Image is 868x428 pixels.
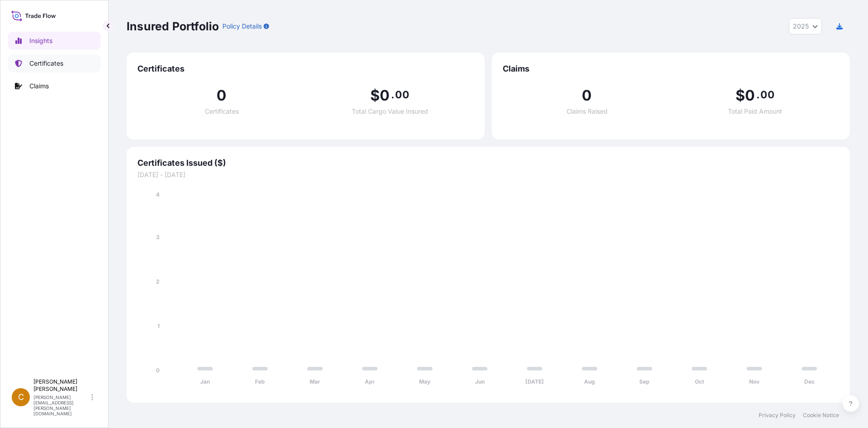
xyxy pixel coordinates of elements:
[370,88,380,103] span: $
[127,19,219,34] p: Insured Portfolio
[365,378,375,385] tspan: Apr
[475,378,485,385] tspan: Jun
[33,394,90,416] p: [PERSON_NAME][EMAIL_ADDRESS][PERSON_NAME][DOMAIN_NAME]
[745,88,755,103] span: 0
[756,91,759,98] span: .
[8,32,101,50] a: Insights
[137,170,839,179] span: [DATE] - [DATE]
[728,108,782,115] span: Total Paid Amount
[8,54,101,72] a: Certificates
[156,191,160,198] tspan: 4
[759,412,796,419] a: Privacy Policy
[205,108,239,115] span: Certificates
[29,36,52,45] p: Insights
[804,378,815,385] tspan: Dec
[503,63,839,74] span: Claims
[391,91,394,98] span: .
[352,108,428,115] span: Total Cargo Value Insured
[156,234,160,240] tspan: 3
[8,77,101,95] a: Claims
[803,412,839,419] a: Cookie Notice
[736,88,745,103] span: $
[255,378,265,385] tspan: Feb
[33,378,90,393] p: [PERSON_NAME] [PERSON_NAME]
[566,108,608,115] span: Claims Raised
[419,378,431,385] tspan: May
[525,378,544,385] tspan: [DATE]
[200,378,210,385] tspan: Jan
[217,88,226,103] span: 0
[760,91,774,98] span: 00
[310,378,320,385] tspan: Mar
[380,88,390,103] span: 0
[137,63,474,74] span: Certificates
[749,378,760,385] tspan: Nov
[793,22,809,31] span: 2025
[582,88,592,103] span: 0
[18,393,24,402] span: C
[137,158,839,168] span: Certificates Issued ($)
[395,91,409,98] span: 00
[789,18,822,34] button: Year Selector
[156,278,160,285] tspan: 2
[29,82,49,91] p: Claims
[695,378,704,385] tspan: Oct
[639,378,650,385] tspan: Sep
[29,59,63,68] p: Certificates
[222,22,262,31] p: Policy Details
[157,322,160,329] tspan: 1
[156,367,160,374] tspan: 0
[584,378,595,385] tspan: Aug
